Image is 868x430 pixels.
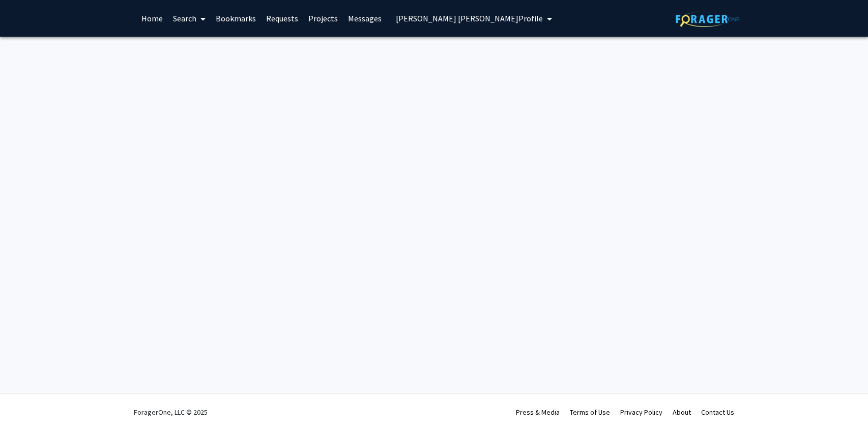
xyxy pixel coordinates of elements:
[620,408,662,417] a: Privacy Policy
[134,394,208,430] div: ForagerOne, LLC © 2025
[168,1,211,36] a: Search
[136,1,168,36] a: Home
[261,1,303,36] a: Requests
[701,408,734,417] a: Contact Us
[673,408,691,417] a: About
[516,408,560,417] a: Press & Media
[303,1,343,36] a: Projects
[396,13,543,23] span: [PERSON_NAME] [PERSON_NAME] Profile
[570,408,610,417] a: Terms of Use
[343,1,387,36] a: Messages
[211,1,261,36] a: Bookmarks
[676,11,739,27] img: ForagerOne Logo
